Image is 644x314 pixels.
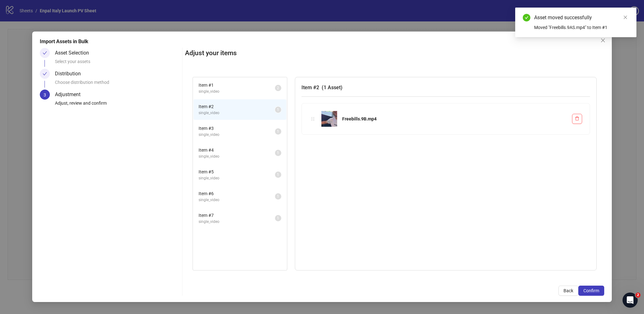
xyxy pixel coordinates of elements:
div: Moved "Freebills.9AS.mp4" to Item #1 [534,24,629,31]
div: Select your assets [55,58,180,69]
sup: 1 [275,128,281,135]
sup: 1 [275,150,281,156]
span: Item # 5 [199,168,275,175]
div: Asset Selection [55,48,94,58]
span: Item # 6 [199,190,275,197]
span: check [43,72,47,76]
div: Asset moved successfully [534,14,629,21]
div: holder [309,115,316,122]
span: Back [563,288,573,293]
span: 2 [635,293,641,298]
span: single_video [199,219,275,225]
sup: 2 [275,85,281,91]
span: 3 [44,92,46,97]
span: holder [311,117,315,121]
h3: Item # 2 [301,84,590,91]
a: Close [622,14,629,21]
span: close [623,15,628,20]
span: Item # 2 [199,103,275,110]
span: 1 [277,194,279,199]
span: single_video [199,110,275,116]
span: single_video [199,197,275,203]
div: Adjustment [55,90,86,100]
span: single_video [199,175,275,181]
span: 1 [277,108,279,112]
span: 2 [277,86,279,90]
button: Back [558,286,578,296]
span: 1 [277,129,279,134]
span: single_video [199,89,275,95]
sup: 1 [275,215,281,221]
span: Item # 3 [199,125,275,132]
button: Confirm [578,286,604,296]
iframe: Intercom live chat [623,293,638,308]
div: Adjust, review and confirm [55,100,180,110]
sup: 1 [275,193,281,200]
div: Freebills.9B.mp4 [342,115,567,122]
span: ( 1 Asset ) [322,84,343,90]
span: check-circle [523,14,530,21]
div: Choose distribution method [55,79,180,90]
div: Import Assets in Bulk [40,38,604,45]
span: check [43,51,47,55]
img: Freebills.9B.mp4 [321,111,337,127]
span: single_video [199,154,275,160]
span: Item # 7 [199,212,275,219]
span: single_video [199,132,275,138]
span: 1 [277,151,279,155]
span: 1 [277,216,279,220]
div: Distribution [55,69,86,79]
span: delete [575,116,579,121]
span: Item # 4 [199,147,275,154]
span: 1 [277,172,279,177]
button: Delete [572,114,582,124]
span: Item # 1 [199,82,275,89]
sup: 1 [275,107,281,113]
span: Confirm [583,288,599,293]
sup: 1 [275,172,281,178]
h2: Adjust your items [185,48,604,58]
